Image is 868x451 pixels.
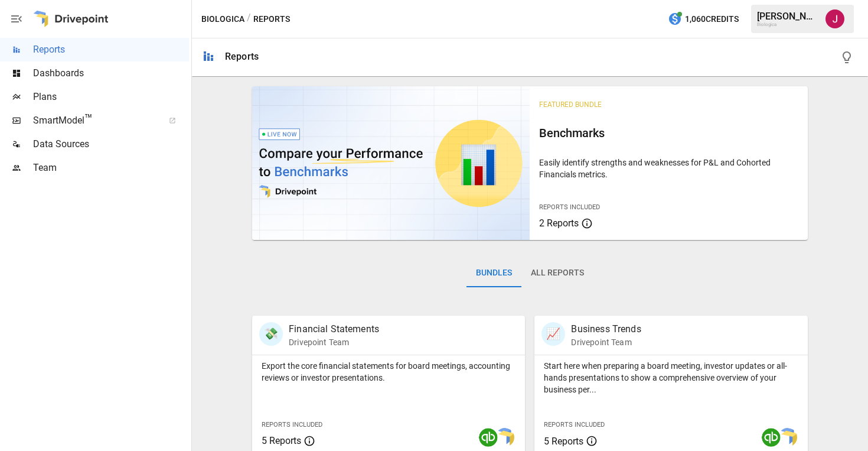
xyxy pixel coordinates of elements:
[259,322,283,346] div: 💸
[663,8,743,30] button: 1,060Credits
[685,12,739,27] span: 1,060 Credits
[757,22,818,27] div: Biologica
[571,336,641,348] p: Drivepoint Team
[818,2,851,35] button: Joey Zwillinger
[495,428,514,447] img: smart model
[466,259,521,287] button: Bundles
[544,436,583,447] span: 5 Reports
[539,124,798,142] h6: Benchmarks
[262,360,515,384] p: Export the core financial statements for board meetings, accounting reviews or investor presentat...
[247,12,251,27] div: /
[33,113,156,128] span: SmartModel
[762,428,781,447] img: quickbooks
[539,218,579,229] span: 2 Reports
[33,43,189,57] span: Reports
[33,90,189,104] span: Plans
[262,435,301,446] span: 5 Reports
[539,157,798,180] p: Easily identify strengths and weaknesses for P&L and Cohorted Financials metrics.
[521,259,593,287] button: All Reports
[544,360,798,395] p: Start here when preparing a board meeting, investor updates or all-hands presentations to show a ...
[289,336,379,348] p: Drivepoint Team
[825,9,844,28] img: Joey Zwillinger
[33,161,189,175] span: Team
[541,322,565,346] div: 📈
[84,112,93,126] span: ™
[571,322,641,336] p: Business Trends
[225,51,259,62] div: Reports
[479,428,498,447] img: quickbooks
[201,12,244,27] button: Biologica
[778,428,797,447] img: smart model
[289,322,379,336] p: Financial Statements
[544,421,605,429] span: Reports Included
[539,100,602,109] span: Featured Bundle
[539,203,600,211] span: Reports Included
[757,11,818,22] div: [PERSON_NAME]
[33,137,189,151] span: Data Sources
[262,421,322,429] span: Reports Included
[252,86,530,240] img: video thumbnail
[33,66,189,80] span: Dashboards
